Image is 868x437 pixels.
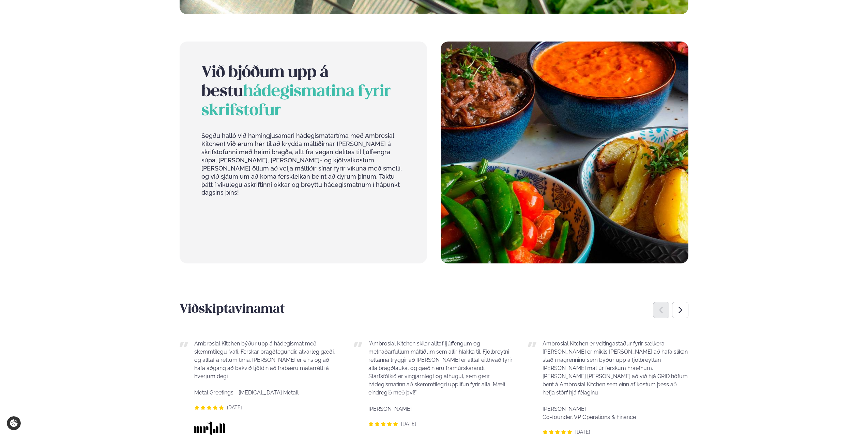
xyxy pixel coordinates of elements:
span: [DATE] [575,429,590,435]
div: Next slide [672,302,688,318]
span: [DATE] [401,421,416,426]
div: Previous slide [653,302,669,318]
p: Ambrosial Kitchen er veitingastaður fyrir sælkera [PERSON_NAME] er mikils [PERSON_NAME] að hafa s... [543,340,688,421]
span: Ambrosial Kitchen býður upp á hádegismat með skemmtilegu ívafi. Ferskar bragðtegundir, alvarleg g... [194,340,335,379]
img: image alt [441,42,688,263]
a: Cookie settings [7,416,21,430]
img: image alt [194,421,225,435]
span: Viðskiptavinamat [180,304,285,315]
p: Segðu halló við hamingjusamari hádegismatartíma með Ambrosial Kitchen! Við erum hér til að krydda... [201,132,405,197]
span: hádegismatina fyrir skrifstofur [201,84,391,118]
span: [DATE] [227,405,242,410]
span: "Ambrosial Kitchen skilar alltaf ljúffengum og metnaðarfullum máltíðum sem allir hlakka til. Fjöl... [368,340,513,396]
h2: Við bjóðum upp á bestu [201,63,405,120]
span: Metal Greetings - [MEDICAL_DATA] Metall [194,389,299,396]
span: [PERSON_NAME] [368,406,412,412]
